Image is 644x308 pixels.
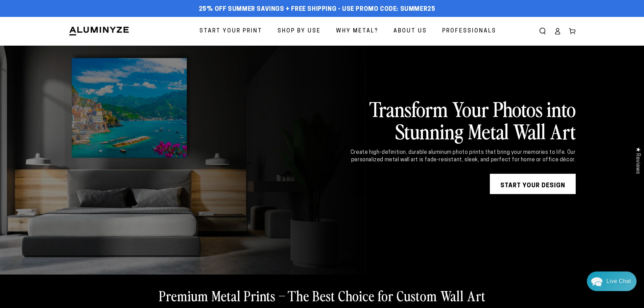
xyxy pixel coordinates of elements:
span: Why Metal? [336,26,378,36]
a: Professionals [437,22,501,40]
span: Start Your Print [199,26,262,36]
div: Click to open Judge.me floating reviews tab [631,142,644,179]
a: Why Metal? [331,22,383,40]
h2: Transform Your Photos into Stunning Metal Wall Art [330,97,576,142]
a: Start Your Print [194,22,267,40]
div: Chat widget toggle [587,271,637,291]
a: About Us [388,22,432,40]
span: 25% off Summer Savings + Free Shipping - Use Promo Code: SUMMER25 [199,6,435,13]
a: START YOUR DESIGN [490,174,576,194]
h2: Premium Metal Prints – The Best Choice for Custom Wall Art [159,287,485,304]
div: Create high-definition, durable aluminum photo prints that bring your memories to life. Our perso... [330,149,576,164]
div: Contact Us Directly [606,271,631,291]
span: Professionals [442,26,496,36]
a: Shop By Use [272,22,326,40]
summary: Search our site [535,24,550,39]
span: Shop By Use [278,26,321,36]
span: About Us [393,26,427,36]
